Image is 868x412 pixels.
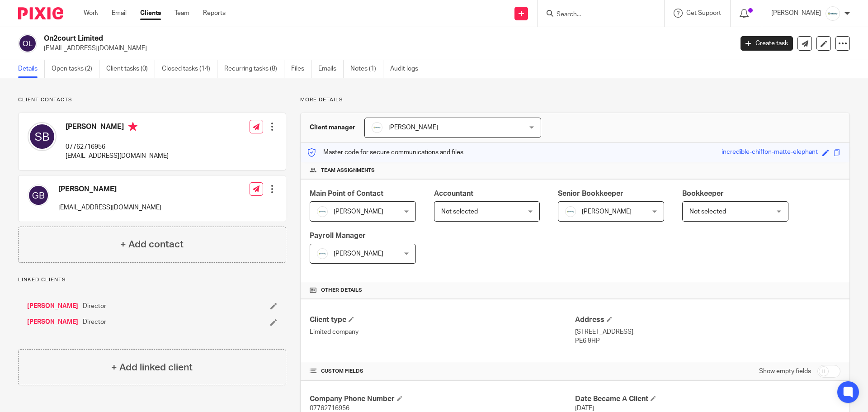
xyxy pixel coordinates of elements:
h4: [PERSON_NAME] [66,122,169,133]
p: Client contacts [18,96,286,104]
span: Accountant [434,190,473,197]
span: Director [83,302,106,311]
a: Email [112,9,127,18]
h4: + Add contact [120,237,184,251]
span: Not selected [689,208,726,215]
h4: Address [575,315,840,325]
span: Director [83,317,106,327]
a: Open tasks (2) [52,60,99,78]
span: Team assignments [321,167,375,174]
label: Show empty fields [759,367,811,376]
span: Payroll Manager [310,232,366,239]
a: Reports [203,9,226,18]
img: Infinity%20Logo%20with%20Whitespace%20.png [317,248,328,259]
img: svg%3E [28,122,57,151]
span: [DATE] [575,405,594,412]
p: More details [300,96,850,104]
a: Recurring tasks (8) [224,60,284,78]
p: [STREET_ADDRESS], [575,327,840,336]
a: Audit logs [390,60,425,78]
img: Infinity%20Logo%20with%20Whitespace%20.png [826,6,840,21]
h2: On2court Limited [44,34,590,43]
h4: + Add linked client [111,360,193,374]
a: Client tasks (0) [106,60,155,78]
span: Bookkeeper [682,190,724,197]
a: [PERSON_NAME] [27,317,78,327]
span: 07762716956 [310,405,349,412]
p: Linked clients [18,276,286,284]
p: [EMAIL_ADDRESS][DOMAIN_NAME] [58,203,161,212]
h4: Company Phone Number [310,394,575,404]
img: svg%3E [18,34,37,53]
a: Closed tasks (14) [162,60,217,78]
span: Senior Bookkeeper [558,190,623,197]
p: 07762716956 [66,142,169,152]
a: Work [84,9,98,18]
h4: [PERSON_NAME] [58,185,161,194]
span: Main Point of Contact [310,190,383,197]
img: Infinity%20Logo%20with%20Whitespace%20.png [317,206,328,217]
span: Other details [321,287,362,294]
p: PE6 9HP [575,336,840,346]
span: [PERSON_NAME] [334,251,383,257]
p: Master code for secure communications and files [307,148,463,157]
div: incredible-chiffon-matte-elephant [722,147,818,158]
img: Infinity%20Logo%20with%20Whitespace%20.png [565,206,576,217]
span: Not selected [441,208,478,215]
a: Clients [140,9,161,18]
h3: Client manager [310,123,355,132]
span: [PERSON_NAME] [582,208,632,215]
a: [PERSON_NAME] [27,302,78,311]
img: Pixie [18,7,63,19]
img: Infinity%20Logo%20with%20Whitespace%20.png [372,122,382,133]
h4: CUSTOM FIELDS [310,368,575,375]
a: Create task [741,36,793,51]
input: Search [556,11,637,19]
i: Primary [128,122,137,131]
p: [PERSON_NAME] [771,9,821,18]
span: Get Support [686,10,721,16]
a: Team [175,9,189,18]
p: [EMAIL_ADDRESS][DOMAIN_NAME] [44,44,727,53]
a: Notes (1) [350,60,383,78]
span: [PERSON_NAME] [388,124,438,131]
a: Files [291,60,311,78]
p: [EMAIL_ADDRESS][DOMAIN_NAME] [66,152,169,161]
span: [PERSON_NAME] [334,208,383,215]
h4: Client type [310,315,575,325]
a: Details [18,60,45,78]
h4: Date Became A Client [575,394,840,404]
a: Emails [318,60,344,78]
img: svg%3E [28,185,49,206]
p: Limited company [310,327,575,336]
